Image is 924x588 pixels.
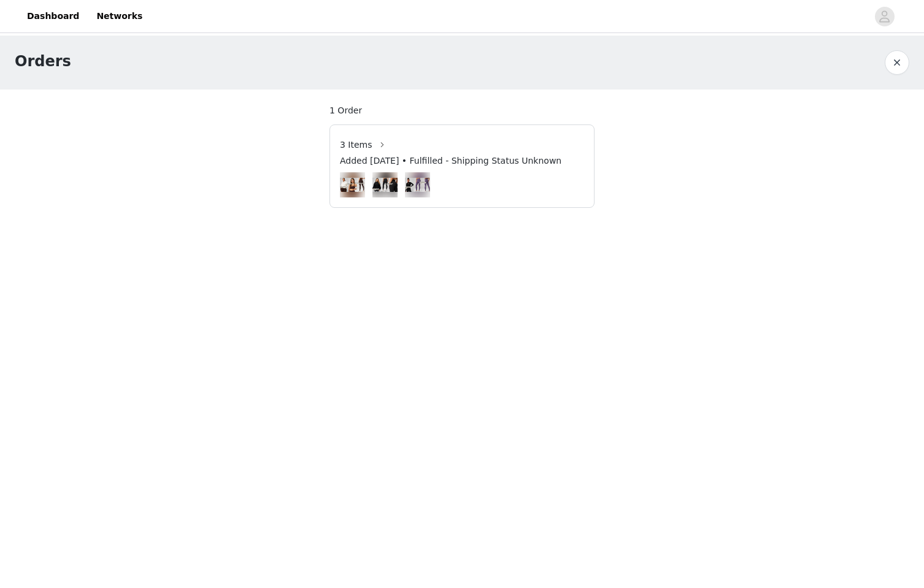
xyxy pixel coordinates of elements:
[329,104,362,117] span: 1 Order
[340,155,561,167] span: Added [DATE] • Fulfilled - Shipping Status Unknown
[340,178,365,192] img: #9 OUTFIT
[405,178,430,192] img: #4 OUTFIT
[879,7,890,26] div: avatar
[340,139,372,151] span: 3 Items
[20,2,87,30] a: Dashboard
[15,50,71,72] h1: Orders
[372,178,398,192] img: #18 OUTFIT
[89,2,150,30] a: Networks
